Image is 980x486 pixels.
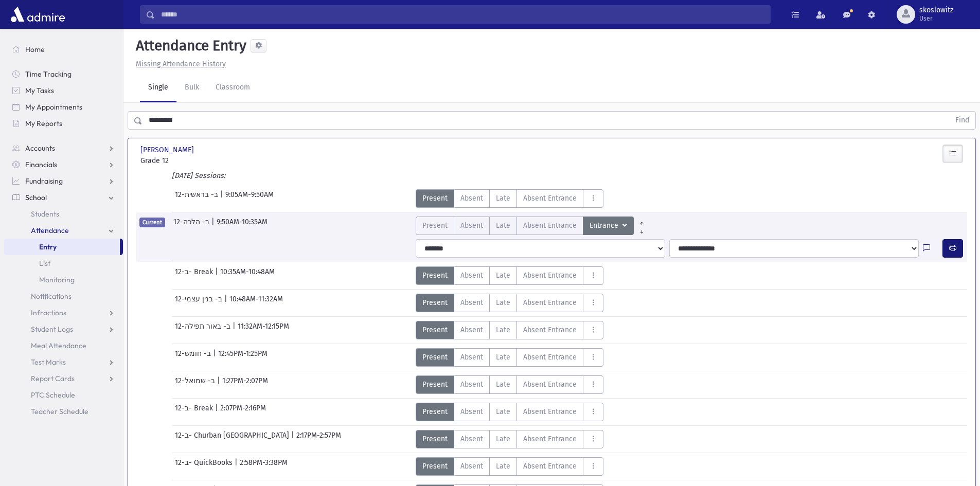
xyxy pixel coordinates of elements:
span: 12-ב- Churban [GEOGRAPHIC_DATA] [175,430,291,448]
a: Fundraising [4,173,123,189]
span: Absent [460,434,483,444]
span: Entrance [590,220,620,231]
span: Report Cards [31,374,75,383]
span: My Reports [25,119,62,128]
span: Present [422,297,448,308]
span: 12-ב- באור תפילה [175,321,233,339]
span: Attendance [31,226,69,235]
span: | [220,189,225,208]
span: 12-ב- Break [175,266,215,285]
a: Students [4,206,123,222]
div: AttTypes [416,403,603,421]
span: Entry [39,242,57,251]
span: Absent Entrance [523,270,577,281]
a: Bulk [176,74,207,102]
span: Present [422,406,448,417]
span: Absent [460,220,483,231]
span: 1:27PM-2:07PM [222,375,268,394]
span: Late [496,297,510,308]
div: AttTypes [416,375,603,394]
span: Present [422,220,448,231]
span: [PERSON_NAME] [140,145,196,155]
a: Entry [4,239,120,255]
div: AttTypes [416,294,603,312]
span: | [213,348,218,367]
span: Current [139,218,165,227]
div: AttTypes [416,430,603,448]
span: Monitoring [39,275,75,284]
span: | [215,403,220,421]
a: Notifications [4,288,123,304]
a: Meal Attendance [4,337,123,354]
a: List [4,255,123,272]
button: Entrance [583,217,634,235]
span: Absent Entrance [523,406,577,417]
span: Absent Entrance [523,297,577,308]
span: Absent [460,406,483,417]
u: Missing Attendance History [136,60,226,68]
span: 12-ב- בראשית [175,189,220,208]
span: Absent Entrance [523,193,577,204]
span: List [39,259,50,268]
span: Present [422,461,448,472]
div: AttTypes [416,457,603,476]
a: Monitoring [4,272,123,288]
span: | [224,294,229,312]
span: School [25,193,47,202]
span: Absent Entrance [523,461,577,472]
a: Accounts [4,140,123,156]
span: Absent [460,325,483,335]
span: Absent [460,297,483,308]
i: [DATE] Sessions: [172,171,225,180]
span: 12-ב- QuickBooks [175,457,235,476]
span: 2:58PM-3:38PM [240,457,288,476]
a: PTC Schedule [4,387,123,403]
span: Absent Entrance [523,352,577,363]
span: Teacher Schedule [31,407,88,416]
span: Test Marks [31,357,66,367]
a: My Tasks [4,82,123,99]
span: Late [496,461,510,472]
button: Find [949,112,975,129]
span: Present [422,193,448,204]
span: Absent Entrance [523,379,577,390]
div: AttTypes [416,217,650,235]
span: | [235,457,240,476]
input: Search [155,5,770,24]
span: Student Logs [31,325,73,334]
div: AttTypes [416,321,603,339]
span: 2:07PM-2:16PM [220,403,266,421]
span: Absent [460,352,483,363]
a: Student Logs [4,321,123,337]
img: AdmirePro [8,4,67,25]
span: Absent [460,379,483,390]
span: Late [496,379,510,390]
span: Late [496,220,510,231]
span: 12-ב- שמואל [175,375,217,394]
a: Infractions [4,304,123,321]
span: Financials [25,160,57,169]
span: Absent Entrance [523,434,577,444]
span: Absent Entrance [523,220,577,231]
a: Single [140,74,176,102]
span: Present [422,379,448,390]
a: My Appointments [4,99,123,115]
span: My Appointments [25,102,82,112]
span: PTC Schedule [31,390,75,400]
span: Late [496,352,510,363]
a: Missing Attendance History [132,60,226,68]
div: AttTypes [416,266,603,285]
span: Absent [460,270,483,281]
span: 10:35AM-10:48AM [220,266,275,285]
a: Test Marks [4,354,123,370]
span: 2:17PM-2:57PM [296,430,341,448]
span: Absent [460,461,483,472]
span: Time Tracking [25,69,72,79]
a: School [4,189,123,206]
span: | [215,266,220,285]
span: Present [422,434,448,444]
a: Classroom [207,74,258,102]
div: AttTypes [416,189,603,208]
span: 12:45PM-1:25PM [218,348,268,367]
span: 10:48AM-11:32AM [229,294,283,312]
